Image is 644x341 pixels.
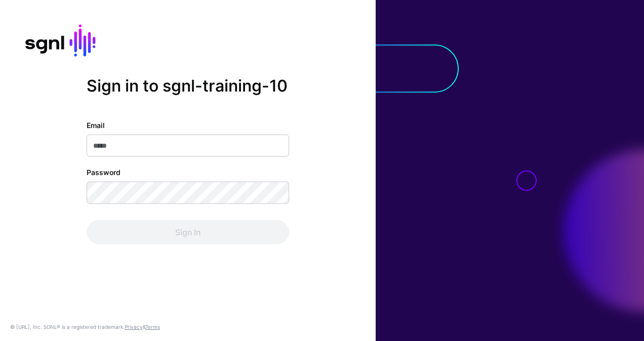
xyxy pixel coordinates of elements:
label: Password [87,167,120,178]
h2: Sign in to sgnl-training-10 [87,76,289,96]
a: Terms [145,324,160,330]
div: © [URL], Inc. SGNL® is a registered trademark. & [10,323,160,331]
label: Email [87,120,105,131]
a: Privacy [125,324,143,330]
